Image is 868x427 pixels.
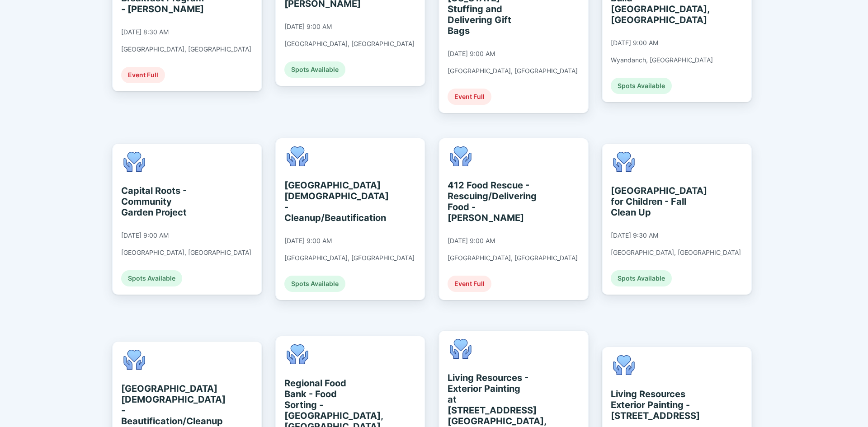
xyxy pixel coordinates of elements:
div: Spots Available [611,78,672,94]
div: [DATE] 9:00 AM [611,39,658,47]
div: Spots Available [284,276,345,292]
div: [DATE] 9:30 AM [611,231,658,239]
div: [GEOGRAPHIC_DATA], [GEOGRAPHIC_DATA] [284,254,415,262]
div: Spots Available [611,270,672,286]
div: [GEOGRAPHIC_DATA] for Children - Fall Clean Up [611,185,693,218]
div: Spots Available [121,270,182,286]
div: [GEOGRAPHIC_DATA][DEMOGRAPHIC_DATA] - Cleanup/Beautification [284,180,367,223]
div: [DATE] 9:00 AM [448,50,495,58]
div: [DATE] 8:30 AM [121,28,169,36]
div: [GEOGRAPHIC_DATA], [GEOGRAPHIC_DATA] [284,40,415,48]
div: [DATE] 9:00 AM [448,237,495,245]
div: [GEOGRAPHIC_DATA], [GEOGRAPHIC_DATA] [448,67,578,75]
div: 412 Food Rescue - Rescuing/Delivering Food - [PERSON_NAME] [448,180,530,223]
div: [GEOGRAPHIC_DATA], [GEOGRAPHIC_DATA] [611,249,741,257]
div: Event Full [448,89,491,105]
div: Wyandanch, [GEOGRAPHIC_DATA] [611,56,713,64]
div: [GEOGRAPHIC_DATA], [GEOGRAPHIC_DATA] [121,45,251,53]
div: [DATE] 9:00 AM [121,231,169,239]
div: Event Full [448,276,491,292]
div: Spots Available [284,61,345,78]
div: Living Resources Exterior Painting - [STREET_ADDRESS] [611,389,693,421]
div: [GEOGRAPHIC_DATA][DEMOGRAPHIC_DATA] - Beautification/Cleanup [121,383,204,427]
div: [GEOGRAPHIC_DATA], [GEOGRAPHIC_DATA] [448,254,578,262]
div: Capital Roots - Community Garden Project [121,185,204,218]
div: [DATE] 9:00 AM [284,23,332,31]
div: [GEOGRAPHIC_DATA], [GEOGRAPHIC_DATA] [121,249,251,257]
div: Event Full [121,67,165,83]
div: [DATE] 9:00 AM [284,237,332,245]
